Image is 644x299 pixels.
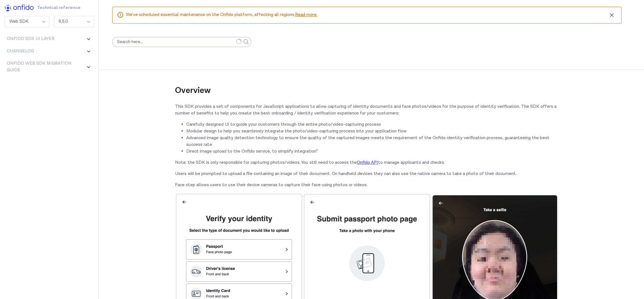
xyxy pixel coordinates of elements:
[4,4,34,11] img: h8y2NZtIVQ2cQAAAABJRU5ErkJggg==
[85,36,92,42] img: svg+xml;base64,PHN2ZyBoZWlnaHQ9IjE2IiB2aWV3Qm94PSIwIDAgMTYgMTYiIHdpZHRoPSIxNiIgeG1sbnM9Imh0dHA6Ly...
[4,34,94,44] button: Onfido SDK UI Layer
[4,16,49,27] div: Web SDK
[37,4,66,14] h1: Technical reference
[85,64,92,70] img: svg+xml;base64,PHN2ZyBoZWlnaHQ9IjE2IiB2aWV3Qm94PSIwIDAgMTYgMTYiIHdpZHRoPSIxNiIgeG1sbnM9Imh0dHA6Ly...
[186,121,559,128] li: Carefully designed UI to guide your customers through the entire photo/video-capturing process
[186,128,559,135] li: Modular design to help you seamlessly integrate the photo/video-capturing process into your appli...
[112,37,251,47] input: Search here…
[54,16,94,27] div: 6.6.0
[186,148,559,155] li: Direct image upload to the Onfido service, to simplify integration *
[357,160,378,165] a: Onfido API
[4,46,94,56] button: Changelog
[295,12,317,18] a: Read more.
[186,135,559,148] li: Advanced image quality detection technology to ensure the quality of the captured images meets th...
[85,48,92,55] img: svg+xml;base64,PHN2ZyBoZWlnaHQ9IjE2IiB2aWV3Qm94PSIwIDAgMTYgMTYiIHdpZHRoPSIxNiIgeG1sbnM9Imh0dHA6Ly...
[175,69,559,96] h2: Overview
[4,59,94,75] button: Onfido Web SDK Migration Guide
[211,85,219,96] a: overview permalink
[175,159,559,166] p: Note: the SDK is only responsible for capturing photos/videos. You still need to access the to ma...
[126,11,607,19] span: We've scheduled essential maintenance on the Onfido platform, affecting all regions.
[241,30,251,54] button: Submit your search query.
[175,182,559,188] p: Face step allows users to use their device cameras to capture their face using photos or videos.
[175,170,559,177] p: Users will be prompted to upload a file containing an image of their document. On handheld device...
[175,103,559,117] p: This SDK provides a set of components for JavaScript applications to allow capturing of identity ...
